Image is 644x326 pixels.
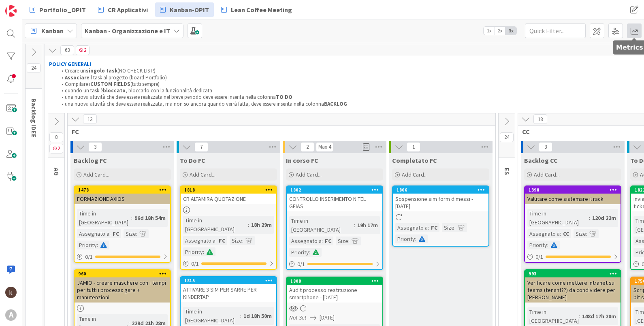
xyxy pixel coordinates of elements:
[393,186,488,211] div: 1806Sospensione sim form dimessi - [DATE]
[534,171,560,178] span: Add Card...
[75,186,170,204] div: 1478FORMAZIONE AXIOS
[529,271,621,277] div: 993
[525,23,586,38] input: Quick Filter...
[428,223,429,232] span: :
[525,270,621,277] div: 993
[72,128,485,136] span: FC
[322,237,323,245] span: :
[527,229,560,238] div: Assegnato a
[586,229,587,238] span: :
[287,194,382,211] div: CONTROLLO INSERIMENTO N TEL GEIAS
[39,5,86,15] span: Portfolio_OPIT
[60,45,74,55] span: 63
[97,241,98,249] span: :
[529,187,621,193] div: 1398
[181,259,276,269] div: 0/1
[180,156,205,164] span: To Do FC
[181,186,276,194] div: 1818
[527,209,589,227] div: Time in [GEOGRAPHIC_DATA]
[180,185,277,270] a: 1818CR ALTAMIRA QUOTAZIONETime in [GEOGRAPHIC_DATA]:18h 29mAssegnato a:FCSize:Priority:0/1
[348,237,350,245] span: :
[527,307,579,325] div: Time in [GEOGRAPHIC_DATA]
[65,74,90,81] strong: Associare
[49,144,63,153] span: 2
[287,277,382,303] div: 1808Audit processo restituzione smartphone - [DATE]
[49,132,63,142] span: 8
[183,236,215,245] div: Assegnato a
[484,27,495,35] span: 1x
[524,185,621,263] a: 1398Valutare come sistemare il rackTime in [GEOGRAPHIC_DATA]:120d 22mAssegnato a:CCSize:Priority:0/1
[183,216,248,234] div: Time in [GEOGRAPHIC_DATA]
[136,229,137,238] span: :
[203,247,204,256] span: :
[574,229,586,238] div: Size
[547,241,548,249] span: :
[184,187,276,193] div: 1818
[525,186,621,204] div: 1398Valutare come sistemare il rack
[561,229,571,238] div: CC
[83,114,97,124] span: 13
[124,229,136,238] div: Size
[525,194,621,204] div: Valutare come sistemare il rack
[86,67,117,74] strong: singolo task
[181,194,276,204] div: CR ALTAMIRA QUOTAZIONE
[111,229,121,238] div: FC
[393,194,488,211] div: Sospensione sim form dimessi - [DATE]
[301,142,314,152] span: 2
[287,285,382,303] div: Audit processo restituzione smartphone - [DATE]
[287,259,382,269] div: 0/1
[393,186,488,194] div: 1806
[336,237,348,245] div: Size
[535,253,543,261] span: 0 / 1
[181,277,276,284] div: 1815
[500,132,514,142] span: 24
[75,186,170,194] div: 1478
[216,2,297,17] a: Lean Coffee Meeting
[74,156,107,164] span: Backlog FC
[590,213,618,222] div: 120d 22m
[78,187,170,193] div: 1478
[395,223,428,232] div: Assegnato a
[429,223,439,232] div: FC
[616,44,643,51] h5: Metrics
[355,221,380,230] div: 19h 17m
[30,98,38,138] span: Backlog IDEE
[77,229,109,238] div: Assegnato a
[290,278,382,284] div: 1808
[286,185,383,270] a: 1802CONTROLLO INSERIMENTO N TEL GEIASTime in [GEOGRAPHIC_DATA]:19h 17mAssegnato a:FCSize:Priority...
[525,277,621,303] div: Verificare come mettere intranet su teams (tenant??) da condividere per [PERSON_NAME]
[320,313,335,322] span: [DATE]
[155,2,214,17] a: Kanban-OPIT
[533,114,547,124] span: 18
[407,142,420,152] span: 1
[276,94,292,100] strong: TO DO
[525,186,621,194] div: 1398
[454,223,456,232] span: :
[53,168,61,176] span: AG
[286,156,318,164] span: In corso FC
[181,277,276,302] div: 1815ATTIVARE 3 SIM PER SARRE PER KINDERTAP
[49,61,91,68] strong: POLICY GENERALI
[402,171,428,178] span: Add Card...
[415,234,416,243] span: :
[75,194,170,204] div: FORMAZIONE AXIOS
[77,209,131,227] div: Time in [GEOGRAPHIC_DATA]
[90,81,130,87] strong: CUSTOM FIELDS
[580,312,618,321] div: 148d 17h 20m
[539,142,552,152] span: 3
[324,100,347,107] strong: BACKLOG
[77,241,97,249] div: Priority
[354,221,355,230] span: :
[181,284,276,302] div: ATTIVARE 3 SIM PER SARRE PER KINDERTAP
[103,87,126,94] strong: bloccato
[297,260,305,268] span: 0 / 1
[132,213,168,222] div: 96d 18h 54m
[5,5,17,17] img: Visit kanbanzone.com
[503,168,511,175] span: ES
[241,311,274,320] div: 1d 18h 50m
[83,171,109,178] span: Add Card...
[181,186,276,204] div: 1818CR ALTAMIRA QUOTAZIONE
[525,270,621,303] div: 993Verificare come mettere intranet su teams (tenant??) da condividere per [PERSON_NAME]
[131,213,132,222] span: :
[93,2,153,17] a: CR Applicativi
